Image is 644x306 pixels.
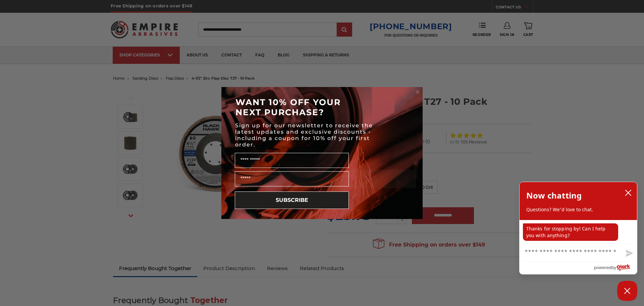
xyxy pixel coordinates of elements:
[594,262,637,274] a: Powered by Olark
[235,97,341,117] span: WANT 10% OFF YOUR NEXT PURCHASE?
[235,191,349,209] button: SUBSCRIBE
[617,281,637,301] button: Close Chatbox
[623,188,634,198] button: close chatbox
[235,122,373,148] span: Sign up for our newsletter to receive the latest updates and exclusive discounts - including a co...
[520,220,637,244] div: chat
[611,263,616,272] span: by
[523,223,618,241] p: Thanks for stopping by! Can I help you with anything?
[526,189,582,202] h2: Now chatting
[235,171,349,186] input: Email
[526,206,630,213] p: Questions? We'd love to chat.
[620,246,637,261] button: Send message
[414,89,421,95] button: Close dialog
[594,263,611,272] span: powered
[519,182,637,274] div: olark chatbox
